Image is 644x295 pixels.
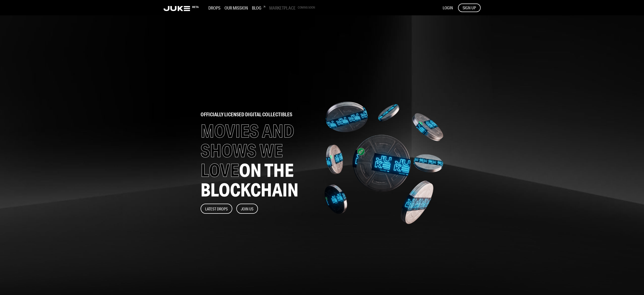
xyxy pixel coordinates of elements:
[201,112,315,117] h2: officially licensed digital collectibles
[324,76,443,250] img: home-banner
[208,5,220,11] h3: Drops
[201,121,315,200] h1: MOVIES AND SHOWS WE LOVE
[252,5,265,11] h3: Blog
[443,5,453,11] button: LOGIN
[458,4,481,12] button: SIGN UP
[201,159,298,201] span: ON THE BLOCKCHAIN
[463,5,476,11] span: SIGN UP
[443,5,453,10] span: LOGIN
[236,204,258,214] button: Join Us
[201,204,232,214] button: Latest Drops
[224,5,248,11] h3: Our Mission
